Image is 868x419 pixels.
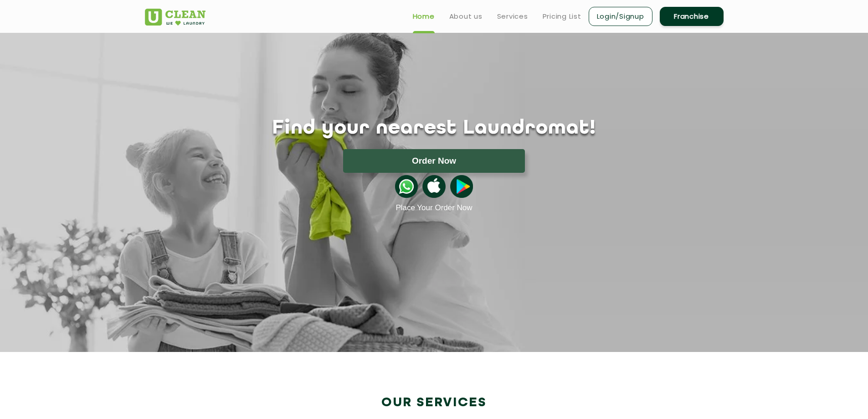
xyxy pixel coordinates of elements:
h2: Our Services [145,395,724,410]
h1: Find your nearest Laundromat! [138,117,730,140]
a: Services [497,11,528,22]
a: About us [449,11,483,22]
img: UClean Laundry and Dry Cleaning [145,9,205,26]
a: Pricing List [543,11,581,22]
img: playstoreicon.png [450,175,473,198]
img: apple-icon.png [422,175,445,198]
button: Order Now [343,149,525,173]
a: Franchise [660,7,724,26]
a: Home [413,11,435,22]
a: Place Your Order Now [395,203,472,212]
a: Login/Signup [589,7,652,26]
img: whatsappicon.png [395,175,418,198]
